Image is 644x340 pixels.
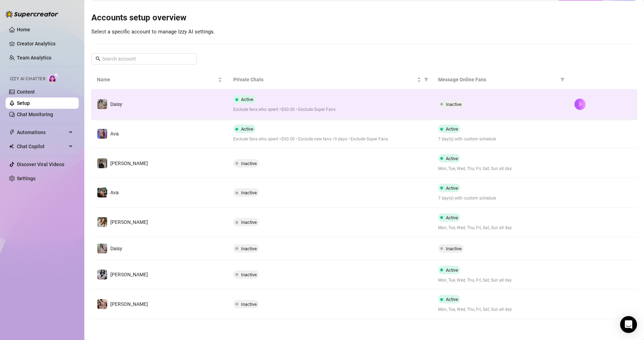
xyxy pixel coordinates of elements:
[17,100,30,106] a: Setup
[233,76,415,83] span: Private Chats
[17,162,64,167] a: Discover Viral Videos
[241,302,257,307] span: Inactive
[560,77,565,82] span: filter
[91,12,637,24] h3: Accounts setup overview
[446,215,458,220] span: Active
[241,190,257,195] span: Inactive
[17,141,67,152] span: Chat Copilot
[97,270,107,279] img: Sadie
[110,190,119,195] span: Ava
[96,56,100,61] span: search
[438,195,563,202] span: 7 day(s) with custom schedule
[233,106,427,113] span: Exclude fans who spent >$50.00 • Exclude Super Fans
[241,126,253,132] span: Active
[110,272,148,277] span: [PERSON_NAME]
[9,144,14,149] img: Chat Copilot
[110,301,148,307] span: [PERSON_NAME]
[9,130,15,135] span: thunderbolt
[110,131,119,137] span: Ava
[91,29,215,35] span: Select a specific account to manage Izzy AI settings.
[438,165,563,172] span: Mon, Tue, Wed, Thu, Fri, Sat, Sun all day
[17,55,51,61] a: Team Analytics
[241,246,257,251] span: Inactive
[233,136,427,143] span: Exclude fans who spent >$50.00 • Exclude new fans <3 days • Exclude Super Fans
[17,89,35,95] a: Content
[446,102,462,107] span: Inactive
[17,127,67,138] span: Automations
[17,38,73,49] a: Creator Analytics
[578,102,583,107] span: right
[446,297,458,302] span: Active
[424,77,428,82] span: filter
[97,158,107,168] img: Anna
[241,272,257,277] span: Inactive
[97,217,107,227] img: Paige
[97,76,216,83] span: Name
[446,126,458,132] span: Active
[97,299,107,309] img: Anna
[620,316,637,333] div: Open Intercom Messenger
[438,136,563,143] span: 7 day(s) with custom schedule
[97,99,107,109] img: Daisy
[438,225,563,231] span: Mon, Tue, Wed, Thu, Fri, Sat, Sun all day
[91,70,228,89] th: Name
[446,156,458,161] span: Active
[241,97,253,102] span: Active
[446,246,462,251] span: Inactive
[102,55,187,63] input: Search account
[97,244,107,253] img: Daisy
[110,160,148,166] span: [PERSON_NAME]
[97,129,107,139] img: Ava
[446,185,458,191] span: Active
[241,161,257,166] span: Inactive
[446,267,458,273] span: Active
[10,76,45,82] span: Izzy AI Chatter
[423,74,430,85] span: filter
[110,219,148,225] span: [PERSON_NAME]
[6,11,58,18] img: logo-BBDzfeDw.svg
[110,101,122,107] span: Daisy
[559,74,566,85] span: filter
[574,99,586,110] button: right
[17,27,30,32] a: Home
[228,70,432,89] th: Private Chats
[48,73,59,83] img: AI Chatter
[438,76,558,83] span: Message Online Fans
[438,306,563,313] span: Mon, Tue, Wed, Thu, Fri, Sat, Sun all day
[241,220,257,225] span: Inactive
[97,188,107,197] img: Ava
[438,277,563,284] span: Mon, Tue, Wed, Thu, Fri, Sat, Sun all day
[110,246,122,251] span: Daisy
[17,112,53,117] a: Chat Monitoring
[17,176,35,181] a: Settings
